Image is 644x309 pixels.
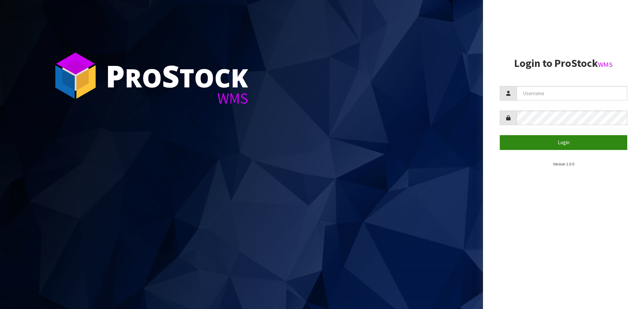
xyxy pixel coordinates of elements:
[517,86,627,101] input: Username
[598,60,613,69] small: WMS
[500,57,627,69] h2: Login to ProStock
[553,161,574,166] small: Version 1.0.0
[50,50,101,101] img: ProStock Cube
[500,135,627,150] button: Login
[106,55,125,96] span: P
[106,61,248,91] div: ro tock
[106,91,248,106] div: WMS
[162,55,179,96] span: S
